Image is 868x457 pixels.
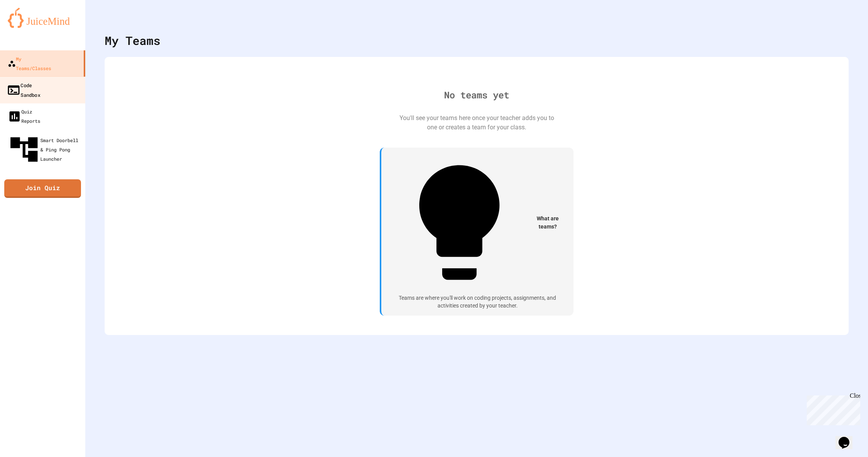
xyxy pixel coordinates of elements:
div: Chat with us now!Close [3,3,53,49]
div: Smart Doorbell & Ping Pong Launcher [8,133,82,166]
iframe: chat widget [804,392,860,425]
a: Join Quiz [4,179,81,198]
div: You'll see your teams here once your teacher adds you to one or creates a team for your class. [399,113,554,132]
div: My Teams [105,32,160,49]
div: Teams are where you'll work on coding projects, assignments, and activities created by your teacher. [391,294,564,309]
div: Code Sandbox [7,80,40,99]
div: My Teams/Classes [8,54,51,73]
div: No teams yet [444,88,509,102]
iframe: chat widget [835,426,860,449]
img: logo-orange.svg [8,8,77,28]
span: What are teams? [531,215,564,231]
div: Quiz Reports [8,107,40,125]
